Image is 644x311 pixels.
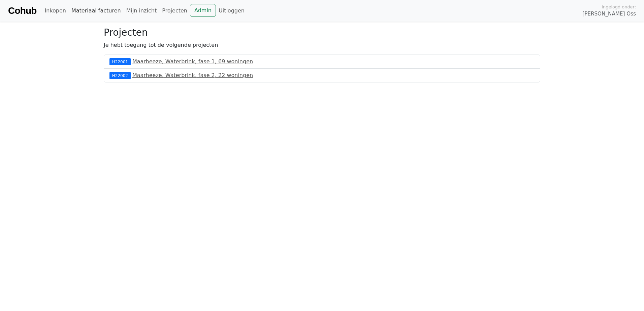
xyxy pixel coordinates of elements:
a: Uitloggen [216,4,247,18]
span: [PERSON_NAME] Oss [582,10,636,18]
div: H22001 [109,58,131,65]
a: Mijn inzicht [124,4,160,18]
a: Projecten [159,4,190,18]
a: Cohub [8,3,36,19]
p: Je hebt toegang tot de volgende projecten [104,41,540,49]
a: Inkopen [42,4,68,18]
a: Maarheeze, Waterbrink, fase 2, 22 woningen [132,72,253,78]
a: Maarheeze, Waterbrink, fase 1, 69 woningen [132,58,253,65]
span: Ingelogd onder: [602,4,636,10]
h3: Projecten [104,27,540,38]
div: H22002 [109,72,131,79]
a: Admin [190,4,216,17]
a: Materiaal facturen [69,4,124,18]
